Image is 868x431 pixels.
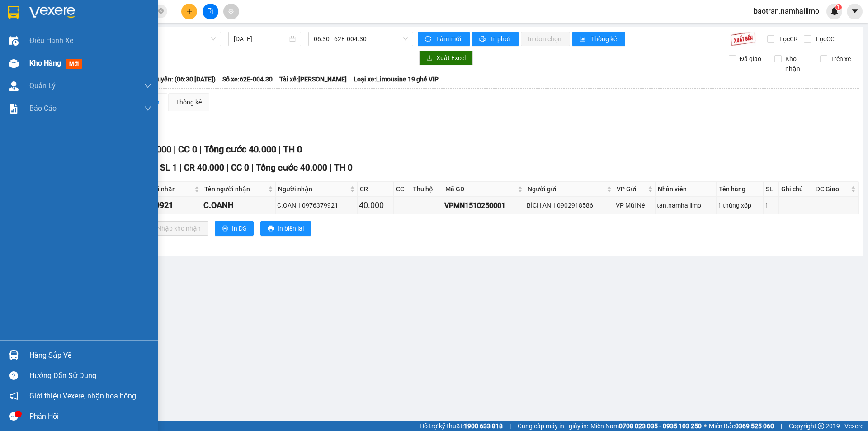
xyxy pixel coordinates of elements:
[445,184,516,194] span: Mã GD
[614,197,656,214] td: VP Mũi Né
[746,5,826,17] span: baotran.namhailimo
[394,182,410,197] th: CC
[527,200,613,210] div: BÍCH ANH 0902918586
[226,162,229,173] span: |
[580,36,587,43] span: bar-chart
[443,197,525,214] td: VPMN1510250001
[9,412,18,421] span: message
[616,200,654,210] div: VP Mũi Né
[251,162,254,173] span: |
[184,162,224,173] span: CR 40.000
[202,197,276,214] td: C.OANH
[509,421,511,431] span: |
[160,162,177,173] span: SL 1
[591,34,618,44] span: Thống kê
[8,9,22,18] span: Gửi:
[528,184,605,194] span: Người gửi
[278,223,304,233] span: In biên lai
[215,221,254,236] button: printerIn DS
[203,199,274,212] div: C.OANH
[479,36,487,43] span: printer
[29,35,73,46] span: Điều hành xe
[572,32,625,46] button: bar-chartThống kê
[9,81,19,91] img: warehouse-icon
[359,199,392,212] div: 40.000
[29,80,56,91] span: Quản Lý
[812,34,836,44] span: Lọc CC
[818,423,824,429] span: copyright
[518,421,588,431] span: Cung cấp máy in - giấy in:
[9,36,19,46] img: warehouse-icon
[176,97,202,107] div: Thống kê
[816,184,849,194] span: ĐC Giao
[9,371,18,380] span: question-circle
[144,105,151,112] span: down
[464,422,503,430] strong: 1900 633 818
[86,40,189,53] div: 0972565393
[8,40,80,53] div: 0972565393
[736,54,765,64] span: Đã giao
[203,4,218,19] button: file-add
[66,59,82,69] span: mới
[29,59,61,67] span: Kho hàng
[709,421,774,431] span: Miền Bắc
[9,59,19,68] img: warehouse-icon
[358,182,393,197] th: CR
[718,200,762,210] div: 1 thùng xốp
[140,221,208,236] button: downloadNhập kho nhận
[827,54,854,64] span: Trên xe
[158,7,164,16] span: close-circle
[491,34,511,44] span: In phơi
[717,182,764,197] th: Tên hàng
[29,390,136,402] span: Giới thiệu Vexere, nhận hoa hồng
[9,392,18,400] span: notification
[127,197,202,214] td: 0976379921
[776,34,799,44] span: Lọc CR
[178,144,197,155] span: CC 0
[186,8,193,14] span: plus
[278,184,349,194] span: Người nhận
[782,54,813,74] span: Kho nhận
[268,225,274,232] span: printer
[410,182,443,197] th: Thu hộ
[830,7,839,15] img: icon-new-feature
[9,104,19,114] img: solution-icon
[779,182,813,197] th: Ghi chú
[781,421,782,431] span: |
[590,421,702,431] span: Miền Nam
[29,410,151,423] div: Phản hồi
[158,8,164,14] span: close-circle
[837,4,840,10] span: 1
[419,51,473,65] button: downloadXuất Excel
[420,421,503,431] span: Hỗ trợ kỹ thuật:
[86,29,189,40] div: TUYỀN
[764,182,779,197] th: SL
[851,7,859,15] span: caret-down
[86,8,189,29] div: VP [PERSON_NAME]
[174,144,176,155] span: |
[222,74,273,84] span: Số xe: 62E-004.30
[617,184,646,194] span: VP Gửi
[521,32,570,46] button: In đơn chọn
[835,4,842,10] sup: 1
[222,225,228,232] span: printer
[199,144,202,155] span: |
[86,58,99,67] span: TC:
[472,32,519,46] button: printerIn phơi
[278,144,281,155] span: |
[29,349,151,362] div: Hàng sắp về
[436,53,466,63] span: Xuất Excel
[86,9,108,18] span: Nhận:
[228,8,234,14] span: aim
[144,82,151,90] span: down
[330,162,332,173] span: |
[426,55,433,62] span: download
[207,8,213,14] span: file-add
[204,144,276,155] span: Tổng cước 40.000
[260,221,311,236] button: printerIn biên lai
[8,29,80,40] div: TUYỀN
[730,32,756,46] img: 9k=
[704,424,707,428] span: ⚪️
[232,223,246,233] span: In DS
[765,200,778,210] div: 1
